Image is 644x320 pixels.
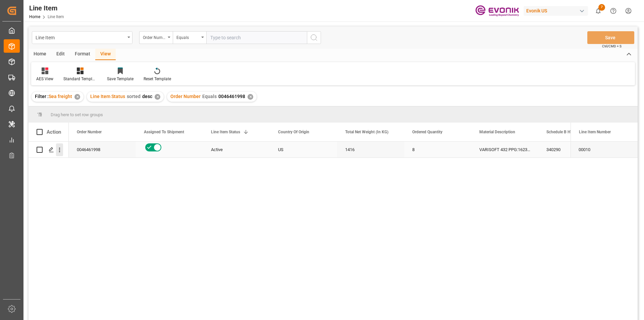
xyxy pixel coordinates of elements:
[32,31,132,44] button: open menu
[29,142,69,158] div: Press SPACE to select this row.
[170,94,201,99] span: Order Number
[51,49,70,60] div: Edit
[63,76,97,82] div: Standard Templates
[345,130,388,134] span: Total Net Weight (In KG)
[278,130,309,134] span: Country Of Origin
[69,142,136,157] div: 0046461998
[51,112,103,117] span: Drag here to set row groups
[36,76,53,82] div: AES View
[206,31,307,44] input: Type to search
[571,142,638,157] div: 00010
[142,94,152,99] span: desc
[307,31,321,44] button: search button
[598,4,605,11] span: 7
[74,94,80,100] div: ✕
[29,49,51,60] div: Home
[475,5,519,17] img: Evonik-brand-mark-Deep-Purple-RGB.jpeg_1700498283.jpeg
[337,142,404,157] div: 1416
[47,129,61,135] div: Action
[211,142,262,157] div: Active
[524,4,591,17] button: Evonik US
[579,130,611,134] span: Line Item Number
[77,130,102,134] span: Order Number
[606,3,621,18] button: Help Center
[155,94,160,100] div: ✕
[404,142,471,157] div: 8
[173,31,206,44] button: open menu
[270,142,337,157] div: US
[49,94,72,99] span: Sea freight
[107,76,133,82] div: Save Template
[546,130,591,134] span: Schedule B HTS /Commodity Code (HS Code)
[479,130,515,134] span: Material Description
[471,142,538,157] div: VARISOFT 432 PPG:1623:177:PP:P
[412,130,442,134] span: Ordered Quantity
[127,94,141,99] span: sorted
[571,142,638,158] div: Press SPACE to select this row.
[602,44,622,49] span: Ctrl/CMD + S
[587,31,634,44] button: Save
[538,142,605,157] div: 340290
[36,33,125,41] div: Line Item
[70,49,95,60] div: Format
[95,49,116,60] div: View
[139,31,173,44] button: open menu
[176,33,199,41] div: Equals
[211,130,240,134] span: Line Item Status
[591,3,606,18] button: show 7 new notifications
[90,94,125,99] span: Line Item Status
[143,33,166,41] div: Order Number
[29,14,40,19] a: Home
[248,94,253,100] div: ✕
[218,94,245,99] span: 0046461998
[29,3,64,13] div: Line Item
[524,6,588,16] div: Evonik US
[202,94,217,99] span: Equals
[144,130,184,134] span: Assigned To Shipment
[35,94,49,99] span: Filter :
[144,76,171,82] div: Reset Template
